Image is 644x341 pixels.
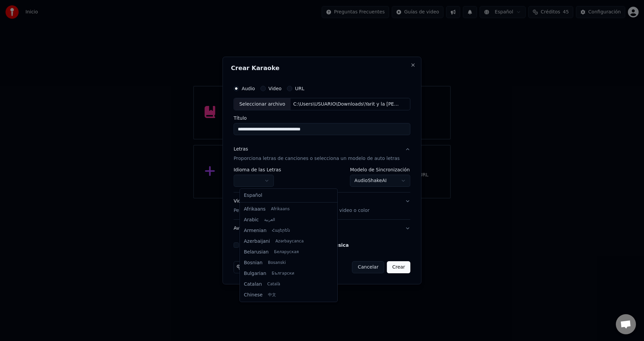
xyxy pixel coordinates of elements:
[244,249,269,255] span: Belarusian
[244,206,266,213] span: Afrikaans
[275,239,304,244] span: Azərbaycanca
[244,217,259,223] span: Arabic
[268,292,276,298] span: 中文
[244,227,267,234] span: Armenian
[244,192,262,199] span: Español
[244,292,263,298] span: Chinese
[244,270,266,277] span: Bulgarian
[267,282,280,287] span: Català
[244,260,263,266] span: Bosnian
[274,249,299,255] span: Беларуская
[244,281,262,288] span: Catalan
[271,207,290,212] span: Afrikaans
[244,238,270,245] span: Azerbaijani
[272,228,290,233] span: Հայերեն
[268,260,286,266] span: Bosanski
[272,271,294,276] span: Български
[264,217,275,223] span: العربية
